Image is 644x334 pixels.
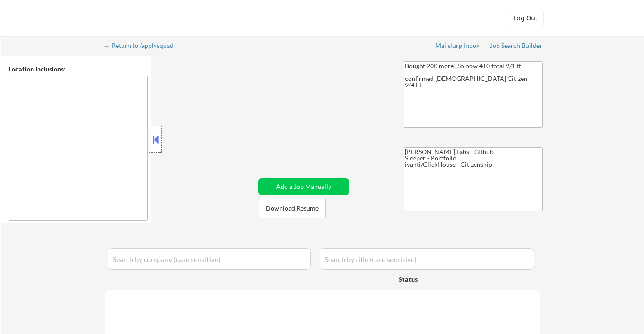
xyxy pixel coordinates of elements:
[508,9,544,27] button: Log Out
[490,42,543,49] div: Job Search Builder
[399,271,476,287] div: Status
[108,248,311,270] input: Search by company (case sensitive)
[259,198,326,218] button: Download Resume
[258,178,349,195] button: Add a Job Manually
[435,42,480,49] div: Mailslurp Inbox
[9,65,148,74] div: Location Inclusions:
[104,42,182,51] a: ← Return to /applysquad
[320,248,534,270] input: Search by title (case sensitive)
[435,42,480,51] a: Mailslurp Inbox
[104,42,182,49] div: ← Return to /applysquad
